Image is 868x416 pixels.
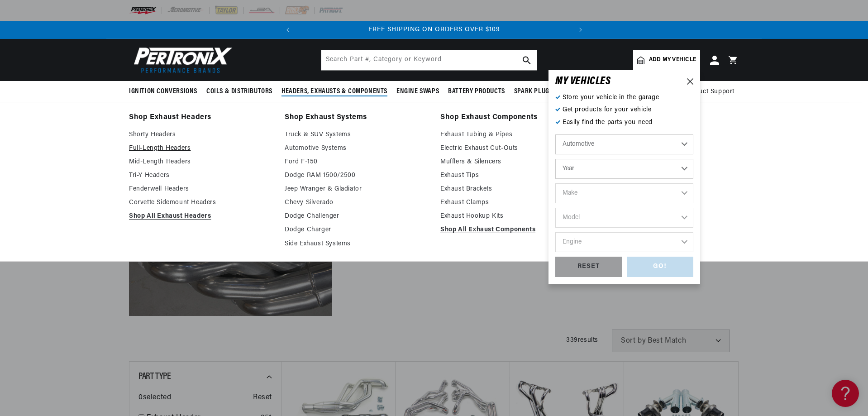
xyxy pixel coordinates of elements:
span: Spark Plug Wires [514,87,569,96]
p: Store your vehicle in the garage [555,93,693,103]
span: 339 results [566,337,598,344]
a: Dodge Challenger [285,211,428,222]
a: Mufflers & Silencers [440,157,583,167]
span: Reset [253,392,272,404]
a: Shorty Headers [129,129,272,140]
select: Make [555,183,693,203]
span: Sort by [621,337,646,344]
summary: Product Support [684,81,739,103]
span: Part Type [138,372,171,381]
a: Exhaust Hookup Kits [440,211,583,222]
a: Tri-Y Headers [129,170,272,181]
span: 0 selected [138,392,171,404]
select: Sort by [612,330,730,352]
a: Shop Exhaust Headers [129,111,272,124]
span: FREE SHIPPING ON ORDERS OVER $109 [368,26,500,33]
button: Translation missing: en.sections.announcements.next_announcement [572,21,590,39]
button: Translation missing: en.sections.announcements.previous_announcement [279,21,297,39]
input: Search Part #, Category or Keyword [321,50,537,70]
a: Fenderwell Headers [129,184,272,195]
a: Exhaust Clamps [440,197,583,208]
select: Ride Type [555,134,693,154]
span: Headers, Exhausts & Components [281,87,387,96]
a: Jeep Wranger & Gladiator [285,184,428,195]
div: 2 of 2 [297,25,572,35]
a: Shop Exhaust Systems [285,111,428,124]
select: Model [555,208,693,228]
summary: Engine Swaps [392,81,444,102]
p: Get products for your vehicle [555,105,693,115]
summary: Battery Products [444,81,510,102]
a: Mid-Length Headers [129,157,272,167]
a: Shop Exhaust Components [440,111,583,124]
span: Coils & Distributors [206,87,272,96]
span: Ignition Conversions [129,87,197,96]
a: Exhaust Brackets [440,184,583,195]
a: Exhaust Tips [440,170,583,181]
a: Exhaust Tubing & Pipes [440,129,583,140]
summary: Coils & Distributors [202,81,277,102]
button: search button [517,50,537,70]
div: Announcement [297,25,572,35]
img: Pertronix [129,44,233,76]
div: RESET [555,257,622,277]
a: Shop All Exhaust Components [440,225,583,235]
a: Corvette Sidemount Headers [129,197,272,208]
a: Dodge Charger [285,225,428,235]
span: Add my vehicle [649,56,696,64]
span: Product Support [684,87,734,97]
span: Engine Swaps [396,87,439,96]
summary: Ignition Conversions [129,81,202,102]
slideshow-component: Translation missing: en.sections.announcements.announcement_bar [106,21,762,39]
a: Chevy Silverado [285,197,428,208]
a: Add my vehicle [633,50,700,70]
a: Automotive Systems [285,143,428,154]
a: Side Exhaust Systems [285,239,428,249]
a: Truck & SUV Systems [285,129,428,140]
a: Ford F-150 [285,157,428,167]
summary: Spark Plug Wires [510,81,574,102]
a: Shop All Exhaust Headers [129,211,272,222]
a: Dodge RAM 1500/2500 [285,170,428,181]
select: Year [555,159,693,179]
summary: Headers, Exhausts & Components [277,81,392,102]
p: Easily find the parts you need [555,118,693,128]
h6: MY VEHICLE S [555,77,611,86]
select: Engine [555,232,693,252]
span: Battery Products [448,87,505,96]
a: Full-Length Headers [129,143,272,154]
a: Electric Exhaust Cut-Outs [440,143,583,154]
